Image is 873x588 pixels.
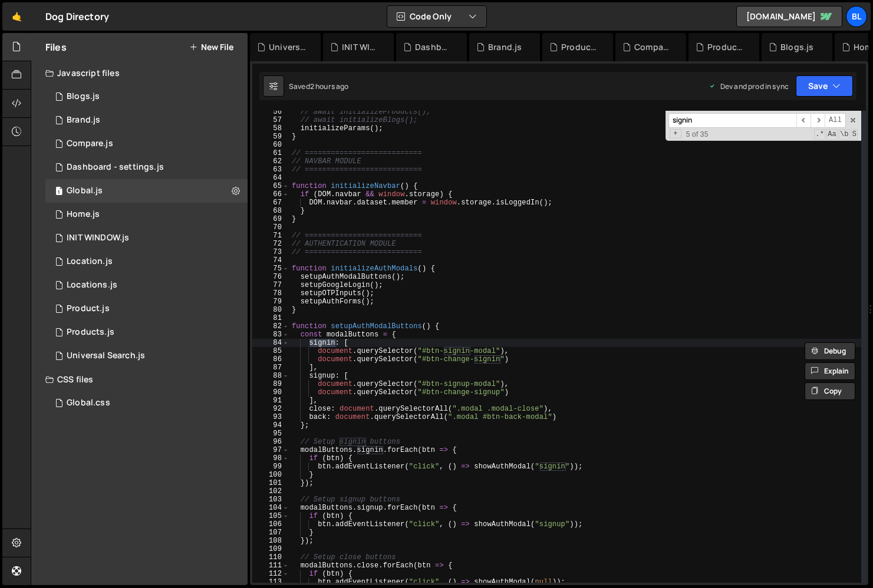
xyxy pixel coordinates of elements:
div: 60 [252,141,289,149]
: 16220/43679.js [45,250,248,273]
div: 76 [252,273,289,281]
div: 78 [252,289,289,298]
div: Brand.js [67,115,100,125]
div: 62 [252,157,289,166]
div: 109 [252,545,289,553]
div: 71 [252,232,289,240]
span: Search In Selection [851,129,858,140]
div: 103 [252,495,289,504]
span: Whole Word Search [839,129,850,140]
div: 104 [252,504,289,512]
div: 56 [252,108,289,116]
div: 113 [252,578,289,586]
div: 88 [252,372,289,380]
div: 63 [252,166,289,174]
div: Product.js [67,303,110,314]
span: CaseSensitive Search [826,129,838,140]
span: Toggle Replace mode [670,129,681,138]
div: 77 [252,281,289,289]
div: 16220/44324.js [45,321,248,344]
div: 67 [252,199,289,207]
div: Locations.js [67,280,117,290]
div: 72 [252,240,289,248]
div: 107 [252,528,289,537]
div: 2 hours ago [310,81,349,91]
div: Location.js [67,256,113,267]
div: 68 [252,207,289,215]
div: 85 [252,347,289,355]
div: 87 [252,364,289,372]
div: 65 [252,182,289,190]
a: 🤙 [2,2,31,31]
div: 64 [252,174,289,182]
input: Search for [668,113,796,128]
div: Global.css [67,398,110,408]
div: 112 [252,570,289,578]
a: [DOMAIN_NAME] [736,6,842,27]
button: Save [796,75,853,97]
div: Home.js [67,209,100,220]
span: ​ [796,113,811,128]
div: Universal Search.js [45,344,248,368]
div: 16220/44393.js [45,297,248,321]
div: 91 [252,397,289,405]
div: 61 [252,149,289,157]
div: Compare.js [634,41,672,53]
div: 83 [252,331,289,339]
div: 57 [252,116,289,124]
div: 70 [252,223,289,232]
div: Dog Directory [45,9,109,24]
button: New File [189,42,233,52]
h2: Files [45,41,67,54]
div: Universal Search.js [67,351,145,361]
div: 16220/44477.js [45,226,248,250]
div: 16220/43680.js [45,273,248,297]
div: 58 [252,124,289,133]
div: Dashboard - settings.js [415,41,453,53]
div: 16220/43682.css [45,391,248,415]
div: 84 [252,339,289,347]
div: Dev and prod in sync [709,81,789,91]
div: 16220/44319.js [45,203,248,226]
div: CSS files [31,368,248,391]
div: 73 [252,248,289,256]
div: 82 [252,322,289,331]
div: 101 [252,479,289,487]
div: INIT WINDOW.js [67,233,129,243]
div: 108 [252,537,289,545]
div: 16220/44476.js [45,156,248,179]
div: 106 [252,520,289,528]
div: 16220/44321.js [45,85,248,108]
div: 16220/44328.js [45,132,248,156]
div: 92 [252,405,289,413]
div: 105 [252,512,289,520]
div: 86 [252,355,289,364]
div: 95 [252,430,289,438]
div: 96 [252,438,289,446]
div: 69 [252,215,289,223]
div: Global.js [67,186,103,196]
div: 100 [252,471,289,479]
button: Debug [805,342,855,360]
div: 90 [252,388,289,397]
div: 110 [252,553,289,561]
div: Javascript files [31,61,248,85]
div: 89 [252,380,289,388]
span: Alt-Enter [825,113,846,128]
a: Bl [846,6,867,27]
div: 102 [252,487,289,495]
div: 94 [252,421,289,430]
div: Blogs.js [67,91,100,102]
span: 1 [55,187,62,197]
div: 74 [252,256,289,265]
div: 111 [252,561,289,570]
div: Universal Search.js [269,41,307,53]
div: 80 [252,306,289,314]
button: Explain [805,362,855,380]
div: Product.js [561,41,599,53]
div: Products.js [67,327,114,338]
div: INIT WINDOW.js [342,41,380,53]
div: 93 [252,413,289,421]
div: 99 [252,463,289,471]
